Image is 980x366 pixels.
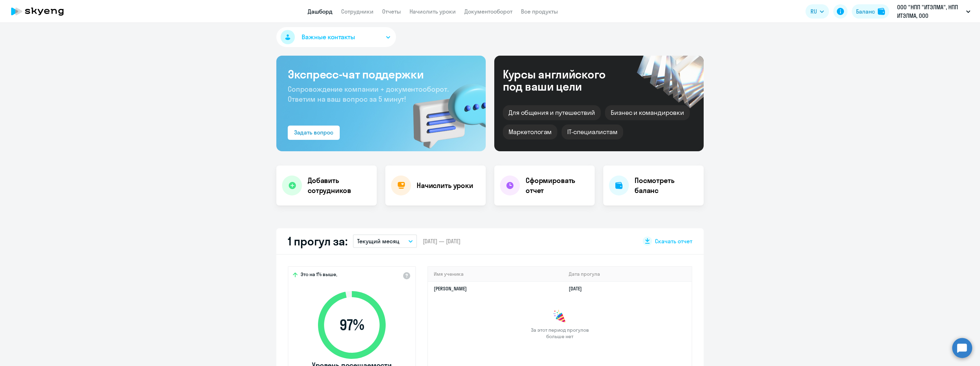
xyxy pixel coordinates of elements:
div: Бизнес и командировки [605,105,690,120]
a: Документооборот [464,8,512,15]
img: balance [878,8,885,15]
h4: Сформировать отчет [526,176,589,195]
h4: Начислить уроки [417,181,473,190]
p: Текущий месяц [357,237,400,245]
div: Маркетологам [503,124,557,139]
a: Дашборд [308,8,333,15]
a: Начислить уроки [410,8,456,15]
button: Текущий месяц [353,234,417,248]
img: bg-img [403,71,486,151]
span: За этот период прогулов больше нет [530,327,590,340]
img: congrats [553,310,567,324]
a: Сотрудники [341,8,374,15]
h4: Добавить сотрудников [308,176,371,195]
span: RU [810,7,817,16]
h2: 1 прогул за: [288,234,347,248]
span: 97 % [311,316,393,334]
span: Важные контакты [302,32,355,42]
span: [DATE] — [DATE] [423,237,460,245]
h3: Экспресс-чат поддержки [288,67,474,81]
p: ООО "НПП "ИТЭЛМА", НПП ИТЭЛМА, ООО [897,3,963,20]
a: Отчеты [382,8,401,15]
button: ООО "НПП "ИТЭЛМА", НПП ИТЭЛМА, ООО [893,3,974,20]
div: Задать вопрос [294,128,333,137]
span: Это на 1% выше, [301,271,337,280]
th: Имя ученика [428,267,563,281]
div: IT-специалистам [562,124,623,139]
h4: Посмотреть баланс [635,176,698,195]
button: RU [806,4,829,19]
div: Курсы английского под ваши цели [503,68,625,92]
div: Для общения и путешествий [503,105,601,120]
a: Все продукты [521,8,558,15]
button: Балансbalance [852,4,889,19]
span: Скачать отчет [655,237,692,245]
button: Задать вопрос [288,126,340,140]
a: [DATE] [569,285,588,292]
span: Сопровождение компании + документооборот. Ответим на ваш вопрос за 5 минут! [288,85,449,103]
th: Дата прогула [563,267,692,281]
a: [PERSON_NAME] [434,285,467,292]
button: Важные контакты [276,27,396,47]
div: Баланс [856,7,875,16]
